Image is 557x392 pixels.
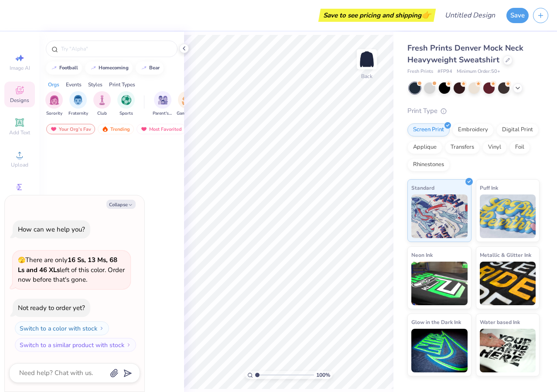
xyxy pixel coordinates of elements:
[480,329,536,372] img: Water based Ink
[316,371,330,379] span: 100 %
[411,183,434,192] span: Standard
[482,141,507,154] div: Vinyl
[177,91,197,117] div: filter for Game Day
[98,124,134,134] div: Trending
[68,91,88,117] div: filter for Fraternity
[126,342,131,348] img: Switch to a similar product with stock
[66,81,82,89] div: Events
[88,81,103,89] div: Styles
[46,124,95,134] div: Your Org's Fav
[457,68,500,75] span: Minimum Order: 50 +
[46,61,82,75] button: football
[480,194,536,238] img: Puff Ink
[117,91,135,117] div: filter for Sports
[18,256,25,264] span: 🫣
[361,72,372,80] div: Back
[18,303,85,312] div: Not ready to order yet?
[177,91,197,117] button: filter button
[407,123,450,136] div: Screen Print
[11,161,28,168] span: Upload
[149,65,160,70] div: bear
[51,65,58,71] img: trend_line.gif
[48,81,59,89] div: Orgs
[97,95,107,105] img: Club Image
[10,97,29,104] span: Designs
[411,329,468,372] img: Glow in the Dark Ink
[99,326,104,331] img: Switch to a color with stock
[411,317,461,327] span: Glow in the Dark Ink
[480,183,498,192] span: Puff Ink
[13,194,27,201] span: Greek
[121,95,131,105] img: Sports Image
[153,91,173,117] button: filter button
[68,110,88,117] span: Fraternity
[496,123,539,136] div: Digital Print
[97,110,107,117] span: Club
[117,91,135,117] button: filter button
[45,91,63,117] div: filter for Sorority
[153,91,173,117] div: filter for Parent's Weekend
[60,44,172,53] input: Try "Alpha"
[49,95,59,105] img: Sorority Image
[177,110,197,117] span: Game Day
[18,256,125,284] span: There are only left of this color. Order now before that's gone.
[506,8,529,23] button: Save
[358,51,376,68] img: Back
[182,95,192,105] img: Game Day Image
[452,123,494,136] div: Embroidery
[9,129,30,136] span: Add Text
[120,110,133,117] span: Sports
[411,262,468,305] img: Neon Ink
[90,65,97,71] img: trend_line.gif
[102,126,109,132] img: trending.gif
[50,126,57,132] img: most_fav.gif
[407,43,523,65] span: Fresh Prints Denver Mock Neck Heavyweight Sweatshirt
[93,91,111,117] div: filter for Club
[321,9,434,22] div: Save to see pricing and shipping
[15,338,136,352] button: Switch to a similar product with stock
[437,68,452,75] span: # FP94
[10,65,30,72] span: Image AI
[407,158,450,171] div: Rhinestones
[445,141,480,154] div: Transfers
[140,126,147,132] img: most_fav.gif
[106,200,136,209] button: Collapse
[421,10,431,20] span: 👉
[59,65,78,70] div: football
[158,95,168,105] img: Parent's Weekend Image
[109,81,135,89] div: Print Types
[15,321,109,335] button: Switch to a color with stock
[407,106,540,116] div: Print Type
[509,141,530,154] div: Foil
[68,91,88,117] button: filter button
[480,317,520,327] span: Water based Ink
[411,250,433,259] span: Neon Ink
[93,91,111,117] button: filter button
[85,61,133,75] button: homecoming
[137,124,186,134] div: Most Favorited
[18,256,117,274] strong: 16 Ss, 13 Ms, 68 Ls and 46 XLs
[45,91,63,117] button: filter button
[18,225,85,234] div: How can we help you?
[153,110,173,117] span: Parent's Weekend
[407,141,442,154] div: Applique
[411,194,468,238] img: Standard
[136,61,164,75] button: bear
[480,262,536,305] img: Metallic & Glitter Ink
[407,68,433,75] span: Fresh Prints
[99,65,129,70] div: homecoming
[140,65,147,71] img: trend_line.gif
[480,250,531,259] span: Metallic & Glitter Ink
[73,95,83,105] img: Fraternity Image
[46,110,62,117] span: Sorority
[438,7,502,24] input: Untitled Design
